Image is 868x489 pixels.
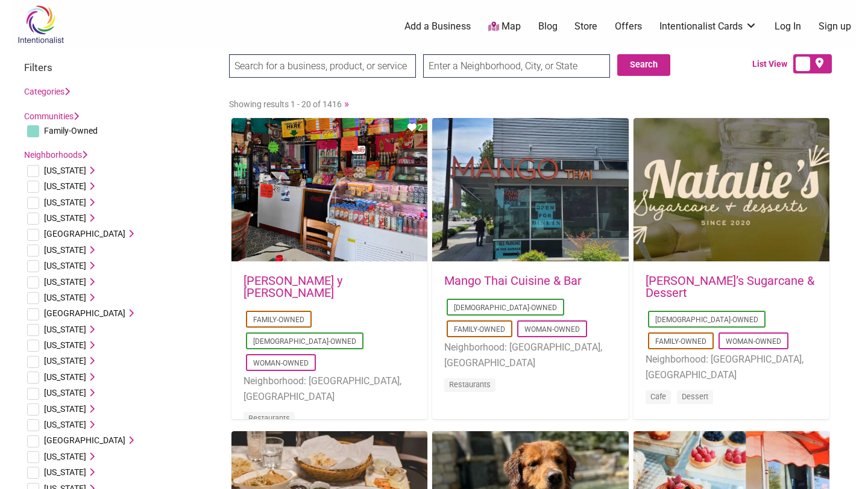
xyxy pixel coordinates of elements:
[646,273,814,300] a: [PERSON_NAME]’s Sugarcane & Dessert
[44,325,86,334] span: [US_STATE]
[650,392,666,401] a: Cafe
[682,392,708,401] a: Dessert
[44,126,98,135] span: Family-Owned
[44,388,86,397] span: [US_STATE]
[44,181,86,191] span: [US_STATE]
[488,20,521,34] a: Map
[12,5,69,44] img: Intentionalist
[229,99,342,109] span: Showing results 1 - 20 of 1416
[444,340,616,370] li: Neighborhood: [GEOGRAPHIC_DATA], [GEOGRAPHIC_DATA]
[344,98,349,110] a: »
[229,54,416,78] input: Search for a business, product, or service
[44,293,86,302] span: [US_STATE]
[423,54,610,78] input: Enter a Neighborhood, City, or State
[752,58,793,70] span: List View
[44,372,86,382] span: [US_STATE]
[449,380,491,389] a: Restaurants
[44,198,86,207] span: [US_STATE]
[24,87,70,96] a: Categories
[617,54,670,76] button: Search
[524,325,580,334] a: Woman-Owned
[44,340,86,350] span: [US_STATE]
[44,308,125,318] span: [GEOGRAPHIC_DATA]
[44,356,86,366] span: [US_STATE]
[44,452,86,461] span: [US_STATE]
[244,273,342,300] a: [PERSON_NAME] y [PERSON_NAME]
[538,20,558,33] a: Blog
[404,20,471,33] a: Add a Business
[44,166,86,175] span: [US_STATE]
[646,352,817,382] li: Neighborhood: [GEOGRAPHIC_DATA], [GEOGRAPHIC_DATA]
[244,373,415,404] li: Neighborhood: [GEOGRAPHIC_DATA], [GEOGRAPHIC_DATA]
[253,316,304,324] a: Family-Owned
[655,337,706,346] a: Family-Owned
[24,61,217,73] h3: Filters
[454,325,505,334] a: Family-Owned
[454,304,557,312] a: [DEMOGRAPHIC_DATA]-Owned
[44,420,86,429] span: [US_STATE]
[819,20,851,33] a: Sign up
[248,414,290,423] a: Restaurants
[24,111,79,121] a: Communities
[24,150,87,160] a: Neighborhoods
[615,20,642,33] a: Offers
[253,359,309,367] a: Woman-Owned
[44,229,125,238] span: [GEOGRAPHIC_DATA]
[726,337,781,346] a: Woman-Owned
[444,273,582,288] a: Mango Thai Cuisine & Bar
[44,404,86,414] span: [US_STATE]
[253,337,356,346] a: [DEMOGRAPHIC_DATA]-Owned
[44,467,86,477] span: [US_STATE]
[44,261,86,270] span: [US_STATE]
[44,277,86,287] span: [US_STATE]
[44,213,86,223] span: [US_STATE]
[44,435,125,445] span: [GEOGRAPHIC_DATA]
[655,316,758,324] a: [DEMOGRAPHIC_DATA]-Owned
[44,245,86,255] span: [US_STATE]
[574,20,597,33] a: Store
[659,20,757,33] a: Intentionalist Cards
[775,20,801,33] a: Log In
